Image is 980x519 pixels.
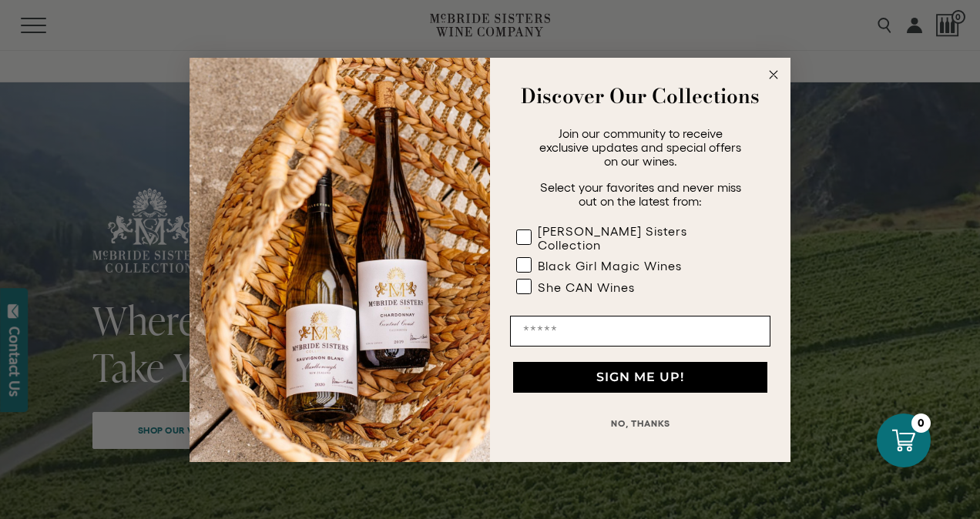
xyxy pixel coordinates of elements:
span: Join our community to receive exclusive updates and special offers on our wines. [539,126,741,168]
div: [PERSON_NAME] Sisters Collection [538,224,740,252]
button: SIGN ME UP! [513,362,767,393]
button: NO, THANKS [510,408,770,439]
div: Black Girl Magic Wines [538,259,682,273]
img: 42653730-7e35-4af7-a99d-12bf478283cf.jpeg [190,58,490,462]
span: Select your favorites and never miss out on the latest from: [540,180,741,208]
input: Email [510,316,770,347]
strong: Discover Our Collections [521,81,760,111]
button: Close dialog [764,65,783,84]
div: She CAN Wines [538,280,635,294]
div: 0 [911,414,931,433]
